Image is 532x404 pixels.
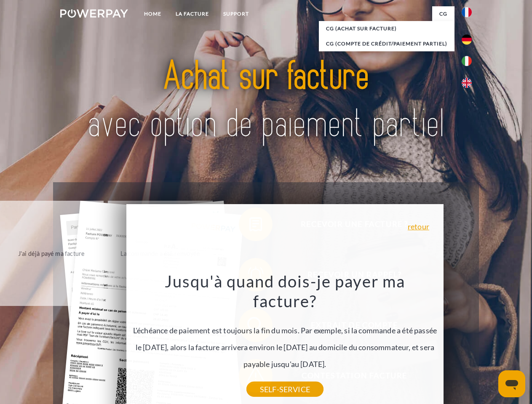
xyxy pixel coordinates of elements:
[462,56,472,66] img: it
[462,35,472,45] img: de
[80,40,452,161] img: title-powerpay_fr.svg
[319,21,454,36] a: CG (achat sur facture)
[4,247,99,259] div: J'ai déjà payé ma facture
[462,7,472,17] img: fr
[462,78,472,88] img: en
[216,6,256,21] a: Support
[60,9,128,18] img: logo-powerpay-white.svg
[168,6,216,21] a: LA FACTURE
[131,271,439,389] div: L'échéance de paiement est toujours la fin du mois. Par exemple, si la commande a été passée le [...
[113,247,208,259] div: La commande a été renvoyée
[432,6,454,21] a: CG
[246,382,323,397] a: SELF-SERVICE
[131,271,439,311] h3: Jusqu'à quand dois-je payer ma facture?
[498,370,525,397] iframe: Bouton de lancement de la fenêtre de messagerie
[319,36,454,51] a: CG (Compte de crédit/paiement partiel)
[137,6,168,21] a: Home
[408,223,429,230] a: retour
